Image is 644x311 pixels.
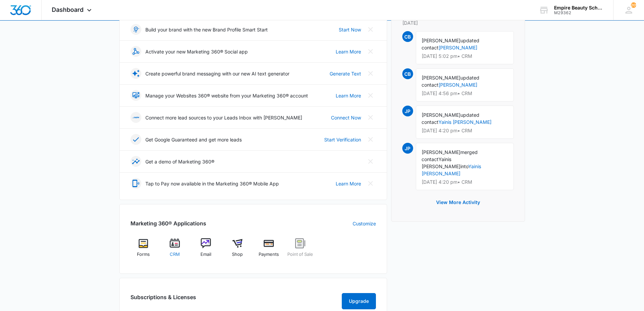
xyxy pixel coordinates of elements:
[438,119,492,125] a: Yainis [PERSON_NAME]
[438,45,477,50] a: [PERSON_NAME]
[422,128,508,133] p: [DATE] 4:20 pm • CRM
[422,38,460,43] span: [PERSON_NAME]
[145,26,268,33] p: Build your brand with the new Brand Profile Smart Start
[324,136,361,143] a: Start Verification
[145,48,248,55] p: Activate your new Marketing 360® Social app
[256,238,282,263] a: Payments
[422,75,460,81] span: [PERSON_NAME]
[259,251,279,258] span: Payments
[365,90,376,101] button: Close
[200,251,211,258] span: Email
[365,112,376,123] button: Close
[145,70,289,77] p: Create powerful brand messaging with our new AI text generator
[52,6,84,13] span: Dashboard
[336,48,361,55] a: Learn More
[631,2,636,8] div: notifications count
[402,68,413,79] span: CB
[402,106,413,116] span: JP
[130,238,157,263] a: Forms
[365,68,376,79] button: Close
[331,114,361,121] a: Connect Now
[422,54,508,59] p: [DATE] 5:02 pm • CRM
[287,251,313,258] span: Point of Sale
[365,134,376,145] button: Close
[130,219,206,227] h2: Marketing 360® Applications
[422,91,508,96] p: [DATE] 4:56 pm • CRM
[330,70,361,77] a: Generate Text
[422,180,508,184] p: [DATE] 4:20 pm • CRM
[460,163,468,169] span: into
[224,238,251,263] a: Shop
[631,2,636,8] span: 209
[145,180,279,187] p: Tap to Pay now available in the Marketing 360® Mobile App
[365,178,376,189] button: Close
[554,5,603,10] div: account name
[130,293,196,307] h2: Subscriptions & Licenses
[145,158,214,165] p: Get a demo of Marketing 360®
[422,149,460,155] span: [PERSON_NAME]
[422,112,460,118] span: [PERSON_NAME]
[402,143,413,154] span: JP
[170,251,180,258] span: CRM
[287,238,313,263] a: Point of Sale
[145,136,242,143] p: Get Google Guaranteed and get more leads
[342,293,376,309] button: Upgrade
[365,24,376,35] button: Close
[336,180,361,187] a: Learn More
[429,194,487,210] button: View More Activity
[232,251,243,258] span: Shop
[365,46,376,57] button: Close
[353,220,376,227] a: Customize
[145,114,302,121] p: Connect more lead sources to your Leads Inbox with [PERSON_NAME]
[402,31,413,42] span: CB
[438,82,477,88] a: [PERSON_NAME]
[402,19,514,26] p: [DATE]
[339,26,361,33] a: Start Now
[365,156,376,167] button: Close
[336,92,361,99] a: Learn More
[554,10,603,15] div: account id
[162,238,188,263] a: CRM
[193,238,219,263] a: Email
[422,156,460,169] span: Yainis [PERSON_NAME]
[137,251,150,258] span: Forms
[145,92,308,99] p: Manage your Websites 360® website from your Marketing 360® account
